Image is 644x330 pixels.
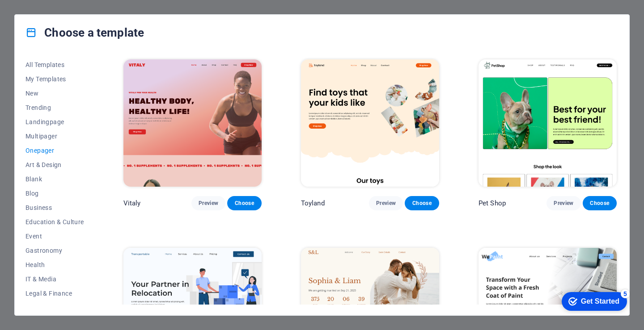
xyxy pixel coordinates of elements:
[25,90,84,97] span: New
[25,304,84,311] span: Non-Profit
[25,161,84,168] span: Art & Design
[301,199,325,208] p: Toyland
[590,200,610,207] span: Choose
[25,61,84,68] span: All Templates
[199,200,218,207] span: Preview
[405,196,439,210] button: Choose
[25,204,84,211] span: Business
[25,133,84,140] span: Multipager
[554,200,573,207] span: Preview
[583,196,617,210] button: Choose
[123,199,141,208] p: Vitaly
[123,59,262,187] img: Vitaly
[25,158,84,172] button: Art & Design
[25,115,84,129] button: Landingpage
[25,218,84,226] span: Education & Culture
[25,258,84,272] button: Health
[25,190,84,197] span: Blog
[66,2,75,11] div: 5
[479,59,617,187] img: Pet Shop
[376,200,396,207] span: Preview
[234,200,254,207] span: Choose
[227,196,261,210] button: Choose
[25,301,84,315] button: Non-Profit
[25,215,84,229] button: Education & Culture
[25,118,84,125] span: Landingpage
[25,272,84,286] button: IT & Media
[25,100,84,115] button: Trending
[479,199,506,208] p: Pet Shop
[25,75,84,83] span: My Templates
[25,286,84,301] button: Legal & Finance
[301,59,439,187] img: Toyland
[25,276,84,283] span: IT & Media
[25,104,84,111] span: Trending
[25,186,84,201] button: Blog
[25,143,84,158] button: Onepager
[25,175,84,183] span: Blank
[369,196,403,210] button: Preview
[25,229,84,243] button: Event
[25,233,84,240] span: Event
[25,147,84,154] span: Onepager
[25,290,84,297] span: Legal & Finance
[25,247,84,254] span: Gastronomy
[25,58,84,72] button: All Templates
[25,172,84,186] button: Blank
[26,10,65,18] div: Get Started
[25,243,84,258] button: Gastronomy
[25,261,84,268] span: Health
[25,129,84,143] button: Multipager
[25,201,84,215] button: Business
[7,4,72,23] div: Get Started 5 items remaining, 0% complete
[25,86,84,100] button: New
[25,25,144,40] h4: Choose a template
[547,196,580,210] button: Preview
[191,196,225,210] button: Preview
[412,200,432,207] span: Choose
[25,72,84,86] button: My Templates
